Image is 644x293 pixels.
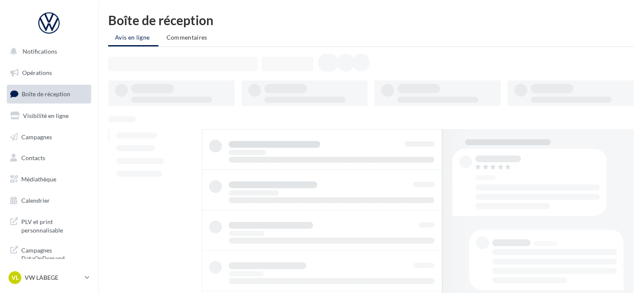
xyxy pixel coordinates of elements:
a: Campagnes [5,128,93,146]
span: Calendrier [21,197,50,204]
span: VL [11,273,19,282]
a: Boîte de réception [5,85,93,103]
a: Visibilité en ligne [5,107,93,125]
a: PLV et print personnalisable [5,213,93,238]
span: Médiathèque [21,175,56,183]
a: Médiathèque [5,170,93,188]
span: Commentaires [167,34,207,41]
span: Notifications [23,48,57,55]
a: Opérations [5,64,93,82]
span: Visibilité en ligne [23,112,69,119]
span: Campagnes [21,133,52,140]
span: Campagnes DataOnDemand [21,244,88,263]
a: VL VW LABEGE [7,270,91,286]
a: Calendrier [5,192,93,210]
button: Notifications [5,43,89,60]
a: Campagnes DataOnDemand [5,241,93,266]
a: Contacts [5,149,93,167]
span: Opérations [22,69,52,76]
p: VW LABEGE [25,273,81,282]
div: Boîte de réception [108,14,634,26]
span: PLV et print personnalisable [21,216,88,234]
span: Boîte de réception [22,90,70,98]
span: Contacts [21,154,45,161]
